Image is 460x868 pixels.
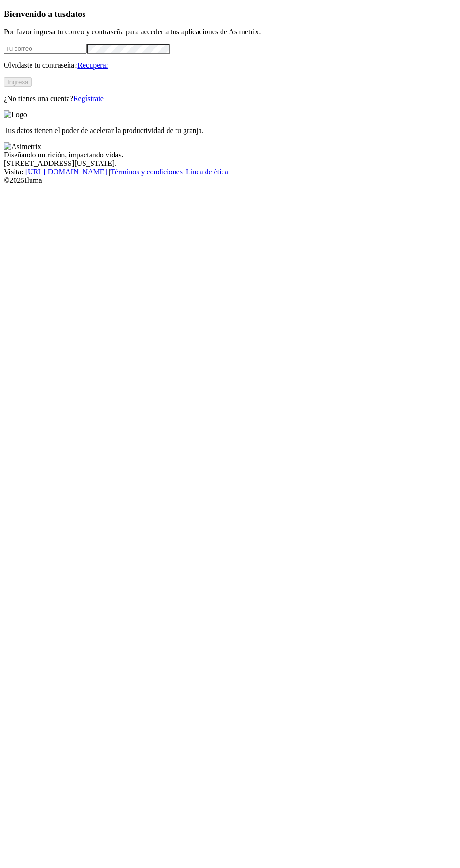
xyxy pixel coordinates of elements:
div: Visita : | | [4,168,456,176]
div: © 2025 Iluma [4,176,456,185]
a: [URL][DOMAIN_NAME] [25,168,107,176]
span: datos [66,9,86,19]
p: Olvidaste tu contraseña? [4,61,456,70]
a: Términos y condiciones [110,168,183,176]
p: Tus datos tienen el poder de acelerar la productividad de tu granja. [4,126,456,135]
div: Diseñando nutrición, impactando vidas. [4,151,456,159]
input: Tu correo [4,44,87,54]
img: Asimetrix [4,142,41,151]
a: Regístrate [73,94,104,102]
p: ¿No tienes una cuenta? [4,94,456,103]
div: [STREET_ADDRESS][US_STATE]. [4,159,456,168]
a: Línea de ética [186,168,228,176]
p: Por favor ingresa tu correo y contraseña para acceder a tus aplicaciones de Asimetrix: [4,28,456,36]
h3: Bienvenido a tus [4,9,456,19]
button: Ingresa [4,77,32,87]
img: Logo [4,110,27,119]
a: Recuperar [77,61,108,69]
